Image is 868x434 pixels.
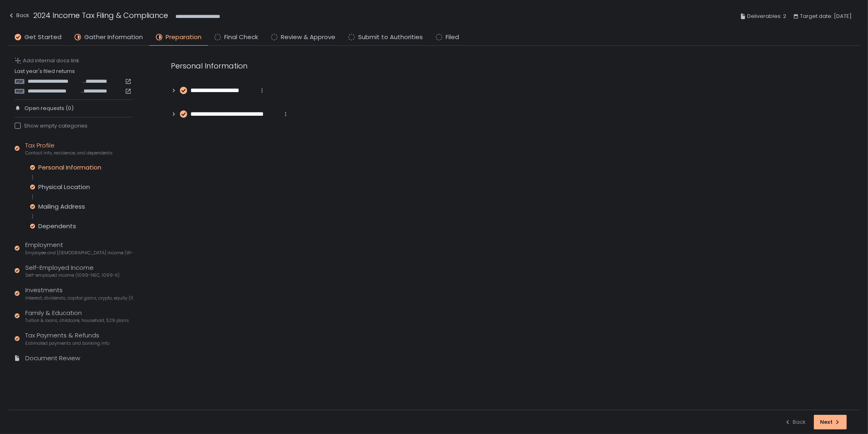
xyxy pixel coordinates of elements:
[24,33,61,42] span: Get Started
[814,415,847,430] button: Next
[24,105,74,112] span: Open requests (0)
[15,68,133,95] div: Last year's filed returns
[38,203,85,211] div: Mailing Address
[358,33,423,42] span: Submit to Authorities
[38,183,90,191] div: Physical Location
[25,286,133,301] div: Investments
[25,250,133,256] span: Employee and [DEMOGRAPHIC_DATA] income (W-2s)
[25,317,129,324] span: Tuition & loans, childcare, household, 529 plans
[25,240,133,256] div: Employment
[446,33,459,42] span: Filed
[84,33,143,42] span: Gather Information
[25,354,80,363] div: Document Review
[25,331,109,346] div: Tax Payments & Refunds
[171,60,562,71] div: Personal Information
[38,163,101,172] div: Personal Information
[224,33,258,42] span: Final Check
[25,150,113,156] span: Contact info, residence, and dependents
[33,10,168,21] h1: 2024 Income Tax Filing & Compliance
[820,419,841,426] div: Next
[25,272,120,278] span: Self-employed income (1099-NEC, 1099-K)
[15,57,79,64] button: Add internal docs link
[8,10,29,23] button: Back
[166,33,201,42] span: Preparation
[25,263,120,279] div: Self-Employed Income
[38,222,76,230] div: Dependents
[8,11,29,20] div: Back
[25,141,113,156] div: Tax Profile
[747,11,786,21] span: Deliverables: 2
[785,419,806,426] div: Back
[800,11,852,21] span: Target date: [DATE]
[281,33,335,42] span: Review & Approve
[785,415,806,430] button: Back
[25,340,109,346] span: Estimated payments and banking info
[25,308,129,324] div: Family & Education
[25,295,133,301] span: Interest, dividends, capital gains, crypto, equity (1099s, K-1s)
